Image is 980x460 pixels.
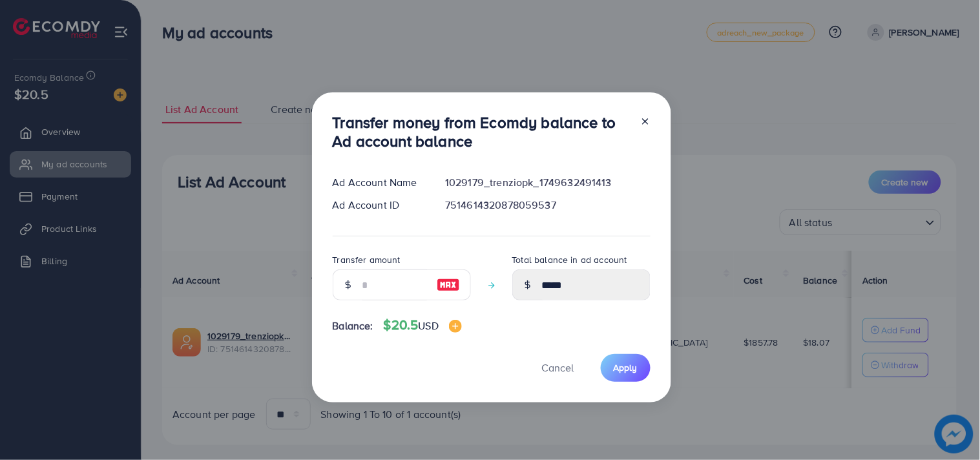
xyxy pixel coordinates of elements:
div: 7514614320878059537 [435,198,660,213]
span: Balance: [333,319,373,333]
span: USD [419,319,439,333]
div: Ad Account Name [322,175,435,190]
button: Apply [601,354,651,382]
div: Ad Account ID [322,198,435,213]
h4: $20.5 [384,317,462,333]
label: Transfer amount [333,253,401,266]
img: image [449,320,462,333]
span: Cancel [542,361,574,375]
label: Total balance in ad account [512,253,627,266]
img: image [437,277,460,293]
h3: Transfer money from Ecomdy balance to Ad account balance [333,113,630,151]
button: Cancel [526,354,590,382]
div: 1029179_trenziopk_1749632491413 [435,175,660,190]
span: Apply [614,361,638,374]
